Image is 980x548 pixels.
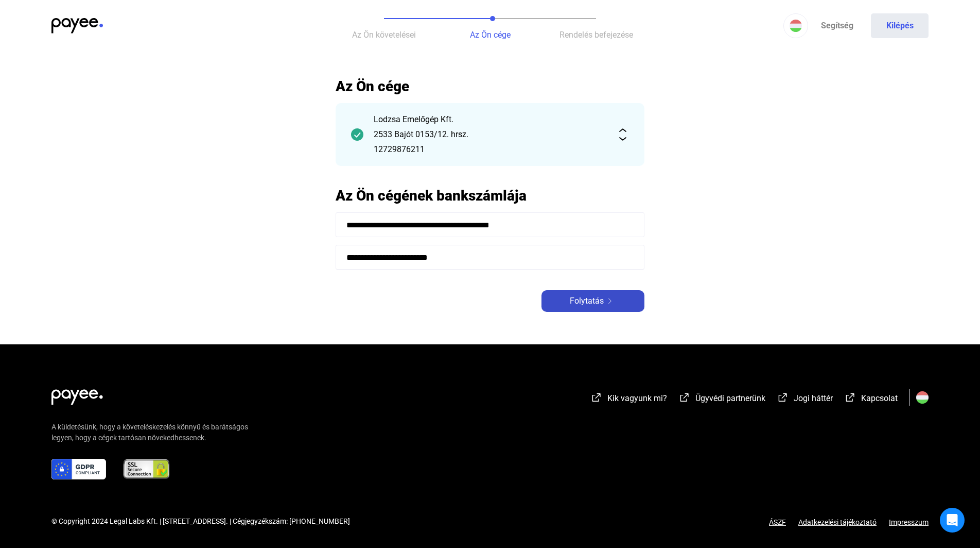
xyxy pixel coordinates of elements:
[374,113,606,126] div: Lodzsa Emelőgép Kft.
[871,13,929,38] button: Kilépés
[777,395,833,405] a: external-link-whiteJogi háttér
[844,392,856,403] img: external-link-white
[51,516,350,527] div: © Copyright 2024 Legal Labs Kft. | [STREET_ADDRESS]. | Cégjegyzékszám: [PHONE_NUMBER]
[541,290,644,312] button: Folytatásarrow-right-white
[559,30,633,40] span: Rendelés befejezése
[51,459,106,479] img: gdpr
[470,30,511,40] span: Az Ön cége
[769,518,786,526] a: ÁSZF
[604,298,616,304] img: arrow-right-white
[374,128,606,141] div: 2533 Bajót 0153/12. hrsz.
[678,395,765,405] a: external-link-whiteÜgyvédi partnerünk
[607,393,667,403] span: Kik vagyunk mi?
[889,518,929,526] a: Impresszum
[678,392,691,403] img: external-link-white
[940,508,965,533] div: Open Intercom Messenger
[617,128,629,141] img: expand
[570,295,604,307] span: Folytatás
[777,392,789,403] img: external-link-white
[374,143,606,156] div: 12729876211
[861,393,898,403] span: Kapcsolat
[351,128,363,141] img: checkmark-darker-green-circle
[352,30,416,40] span: Az Ön követelései
[51,384,103,405] img: white-payee-white-dot.svg
[122,459,170,479] img: ssl
[783,13,808,38] button: HU
[51,18,103,34] img: payee-logo
[590,392,603,403] img: external-link-white
[336,187,644,205] h2: Az Ön cégének bankszámlája
[336,77,644,95] h2: Az Ön cége
[695,393,765,403] span: Ügyvédi partnerünk
[786,518,889,526] a: Adatkezelési tájékoztató
[790,20,802,32] img: HU
[794,393,833,403] span: Jogi háttér
[916,391,929,404] img: HU.svg
[808,13,866,38] a: Segítség
[844,395,898,405] a: external-link-whiteKapcsolat
[590,395,667,405] a: external-link-whiteKik vagyunk mi?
